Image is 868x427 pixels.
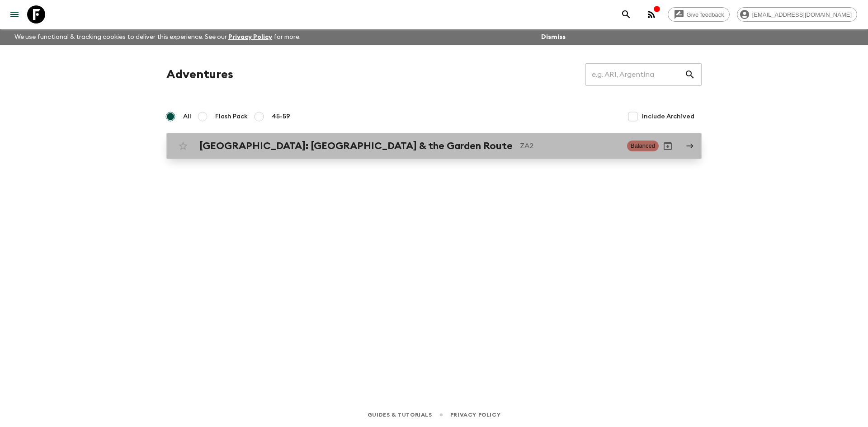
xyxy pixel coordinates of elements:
input: e.g. AR1, Argentina [585,62,684,87]
p: We use functional & tracking cookies to deliver this experience. See our for more. [11,29,304,45]
span: [EMAIL_ADDRESS][DOMAIN_NAME] [747,11,857,18]
a: Privacy Policy [450,410,500,420]
div: [EMAIL_ADDRESS][DOMAIN_NAME] [737,7,857,22]
button: search adventures [617,5,635,23]
span: 45-59 [272,112,290,121]
span: Include Archived [642,112,694,121]
p: ZA2 [520,141,620,151]
span: All [183,112,191,121]
button: Archive [659,137,677,155]
span: Flash Pack [215,112,248,121]
a: Give feedback [668,7,730,22]
a: [GEOGRAPHIC_DATA]: [GEOGRAPHIC_DATA] & the Garden RouteZA2BalancedArchive [166,133,702,159]
button: menu [5,5,24,23]
a: Privacy Policy [228,34,272,40]
button: Dismiss [539,31,568,43]
h2: [GEOGRAPHIC_DATA]: [GEOGRAPHIC_DATA] & the Garden Route [199,140,513,152]
span: Give feedback [682,11,729,18]
span: Balanced [627,141,659,151]
a: Guides & Tutorials [368,410,432,420]
h1: Adventures [166,66,233,84]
